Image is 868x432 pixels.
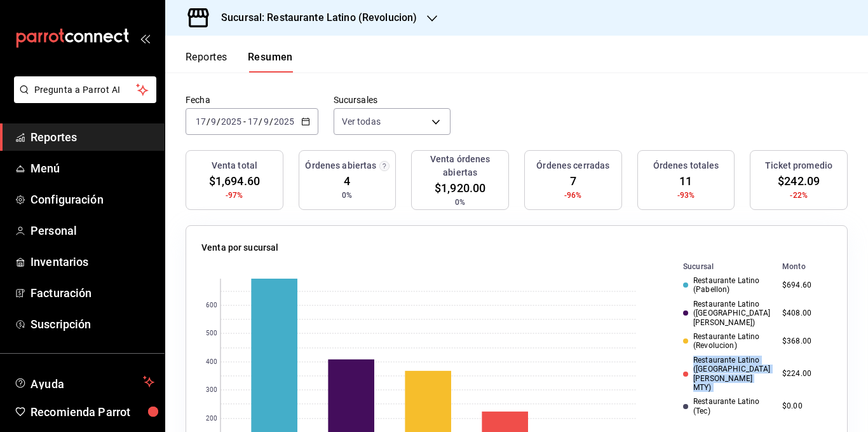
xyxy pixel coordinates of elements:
[777,353,832,395] td: $224.00
[570,172,576,190] span: 7
[31,284,154,302] span: Facturación
[211,10,417,25] h3: Sucursal: Restaurante Latino (Revolucion)
[677,190,695,201] span: -93%
[34,83,137,97] span: Pregunta a Parrot AI
[777,394,832,418] td: $0.00
[455,197,465,208] span: 0%
[201,241,278,254] p: Venta por sucursal
[31,403,154,421] span: Recomienda Parrot
[186,51,227,73] button: Reportes
[207,116,210,127] span: /
[206,359,217,366] text: 400
[259,116,262,127] span: /
[344,172,350,190] span: 4
[777,330,832,353] td: $368.00
[31,191,154,208] span: Configuración
[777,274,832,297] td: $694.60
[790,190,808,201] span: -22%
[564,190,582,201] span: -96%
[683,356,772,393] div: Restaurante Latino ([GEOGRAPHIC_DATA][PERSON_NAME] MTY)
[206,415,217,422] text: 200
[206,302,217,309] text: 600
[212,159,257,172] h3: Venta total
[683,300,772,327] div: Restaurante Latino ([GEOGRAPHIC_DATA][PERSON_NAME])
[263,116,269,127] input: --
[210,116,217,127] input: --
[679,172,692,190] span: 11
[209,172,260,190] span: $1,694.60
[663,260,777,274] th: Sucursal
[186,51,293,73] div: navigation tabs
[140,33,150,43] button: open_drawer_menu
[243,116,246,127] span: -
[305,159,376,172] h3: Órdenes abiertas
[31,374,138,389] span: Ayuda
[334,95,451,104] label: Sucursales
[247,116,259,127] input: --
[273,116,295,127] input: ----
[342,190,352,201] span: 0%
[536,159,609,172] h3: Órdenes cerradas
[683,397,772,415] div: Restaurante Latino (Tec)
[31,129,154,146] span: Reportes
[248,51,293,73] button: Resumen
[342,115,381,128] span: Ver todas
[195,116,207,127] input: --
[206,387,217,394] text: 300
[435,179,485,197] span: $1,920.00
[217,116,220,127] span: /
[14,76,156,103] button: Pregunta a Parrot AI
[417,153,503,179] h3: Venta órdenes abiertas
[31,253,154,270] span: Inventarios
[653,159,719,172] h3: Órdenes totales
[9,92,156,106] a: Pregunta a Parrot AI
[765,159,832,172] h3: Ticket promedio
[683,332,772,351] div: Restaurante Latino (Revolucion)
[220,116,242,127] input: ----
[31,316,154,333] span: Suscripción
[31,160,154,177] span: Menú
[226,190,243,201] span: -97%
[269,116,273,127] span: /
[778,172,820,190] span: $242.09
[31,222,154,239] span: Personal
[206,330,217,337] text: 500
[777,297,832,330] td: $408.00
[683,276,772,295] div: Restaurante Latino (Pabellon)
[777,260,832,274] th: Monto
[186,95,318,104] label: Fecha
